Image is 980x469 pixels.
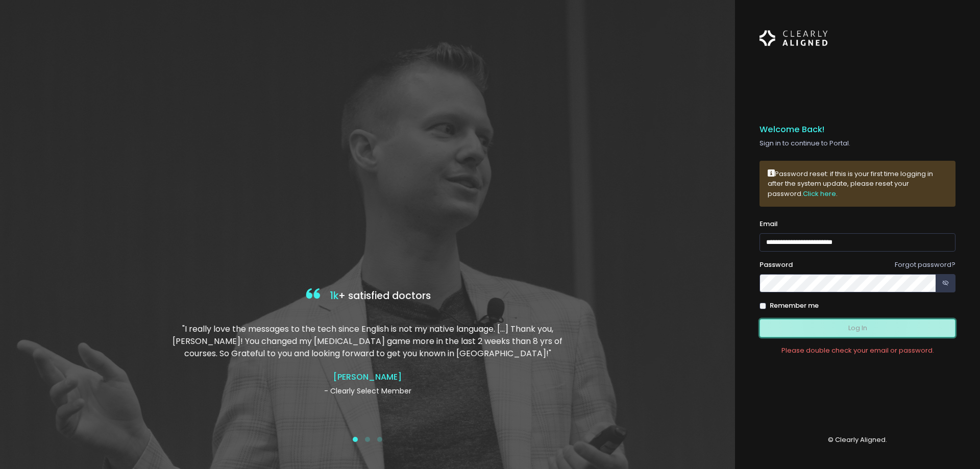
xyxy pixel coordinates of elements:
p: © Clearly Aligned. [759,435,955,445]
button: Log In [759,319,955,338]
label: Email [759,219,778,229]
p: Sign in to continue to Portal. [759,138,955,149]
img: Logo Horizontal [759,24,828,52]
div: Password reset: if this is your first time logging in after the system update, please reset your ... [759,161,955,207]
label: Remember me [770,301,819,311]
p: "I really love the messages to the tech since English is not my native language. […] Thank you, [... [170,323,565,360]
div: Please double check your email or password. [759,345,955,356]
h4: [PERSON_NAME] [170,372,565,382]
h4: + satisfied doctors [170,286,565,307]
label: Password [759,260,793,270]
a: Forgot password? [895,260,955,269]
a: Click here [803,189,836,199]
span: 1k [330,289,338,303]
h5: Welcome Back! [759,125,955,135]
p: - Clearly Select Member [170,386,565,397]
